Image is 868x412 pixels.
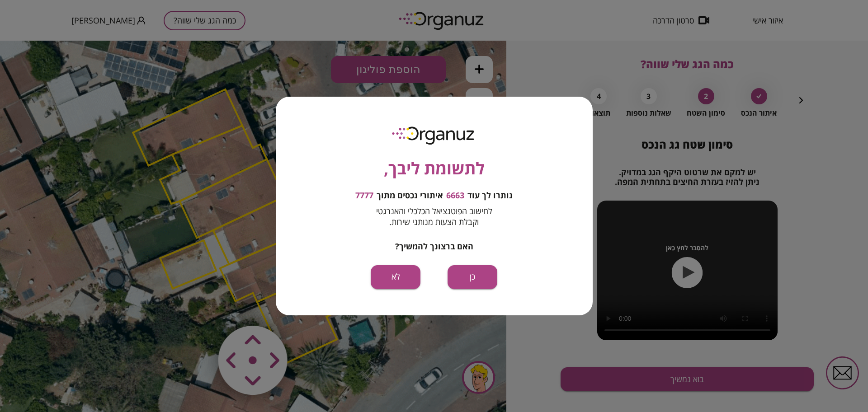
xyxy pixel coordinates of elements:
span: נותרו לך עוד [467,191,513,201]
span: לתשומת ליבך, [384,156,485,181]
span: 6663 [446,191,464,201]
span: האם ברצונך להמשיך? [395,241,473,252]
img: vector-smart-object-copy.png [199,266,307,374]
span: לחישוב הפוטנציאל הכלכלי והאנרגטי וקבלת הצעות מנותני שירות. [376,206,492,227]
button: הוספת פוליגון [331,15,446,42]
span: איתורי נכסים מתוך [377,191,443,201]
button: כן [448,265,497,289]
span: 7777 [355,191,373,201]
button: לא [371,265,420,289]
img: logo [386,123,482,147]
